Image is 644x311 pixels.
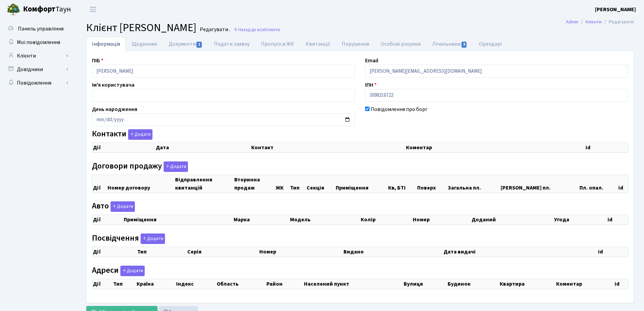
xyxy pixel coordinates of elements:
a: Панель управління [3,22,71,36]
label: Ім'я користувача [92,81,135,89]
th: Серія [187,247,259,257]
th: Номер [412,215,471,225]
th: Тип [137,247,187,257]
a: Клієнти [586,18,602,25]
th: Дії [92,143,156,153]
a: Порушення [336,37,375,51]
a: Квитанції [300,37,336,51]
th: Загальна пл. [447,175,500,193]
th: id [607,215,628,225]
th: Відправлення квитанцій [174,175,234,193]
a: Особові рахунки [375,37,426,51]
th: Секція [306,175,335,193]
span: Таун [23,4,71,15]
span: Панель управління [18,25,64,32]
th: Коментар [555,279,614,289]
button: Авто [111,201,135,212]
a: Лічильники [426,37,473,51]
th: Дії [92,247,137,257]
label: Email [365,57,378,65]
th: Приміщення [123,215,233,225]
th: Вторинна продаж [234,175,275,193]
th: Коментар [405,143,585,153]
th: Колір [360,215,412,225]
th: Дата видачі [443,247,597,257]
span: Мої повідомлення [17,39,60,46]
label: Посвідчення [92,234,165,244]
th: id [585,143,628,153]
button: Адреси [120,266,145,276]
th: ЖК [275,175,289,193]
button: Посвідчення [141,234,165,244]
a: Admin [566,18,578,25]
th: id [614,279,628,289]
a: Інформація [86,37,126,51]
th: Угода [553,215,607,225]
button: Переключити навігацію [85,4,101,15]
button: Контакти [128,129,152,140]
th: Квартира [499,279,555,289]
th: Район [266,279,303,289]
a: Повідомлення [3,76,71,90]
a: Додати [139,232,165,244]
a: Додати [109,200,135,212]
a: Довідники [3,63,71,76]
label: Адреси [92,266,145,276]
th: Дії [92,279,113,289]
label: Авто [92,201,135,212]
th: Контакт [251,143,405,153]
label: ПІБ [92,57,103,65]
th: Тип [289,175,306,193]
a: Додати [119,264,145,276]
th: Марка [233,215,289,225]
th: id [597,247,628,257]
span: Клієнти [265,26,280,33]
span: 3 [461,42,467,48]
th: Тип [113,279,136,289]
th: Населений пункт [303,279,403,289]
th: Доданий [471,215,553,225]
a: Назад до всіхКлієнти [234,26,280,33]
a: Додати [126,128,152,140]
a: Пропуск в ЖК [255,37,300,51]
th: id [618,175,628,193]
a: [PERSON_NAME] [595,5,636,14]
th: Вулиця [403,279,447,289]
th: Номер договору [107,175,174,193]
span: Клієнт [PERSON_NAME] [86,20,196,36]
a: Додати [162,160,188,172]
button: Договори продажу [164,161,188,172]
a: Мої повідомлення [3,36,71,49]
a: Орендарі [473,37,507,51]
th: Дії [92,215,123,225]
label: ІПН [365,81,377,89]
label: Контакти [92,129,152,140]
th: Пл. опал. [579,175,618,193]
th: Дата [155,143,251,153]
th: Дії [92,175,107,193]
small: Редагувати . [198,26,230,33]
span: 1 [196,42,202,48]
a: Щоденник [126,37,163,51]
th: Приміщення [335,175,387,193]
label: День народження [92,105,137,113]
th: Видано [343,247,443,257]
th: Модель [289,215,360,225]
th: Країна [136,279,175,289]
img: logo.png [7,3,20,16]
th: Номер [259,247,343,257]
th: Індекс [175,279,216,289]
th: Будинок [447,279,499,289]
a: Подати заявку [208,37,255,51]
a: Клієнти [3,49,71,63]
b: Комфорт [23,4,55,15]
th: Область [216,279,266,289]
a: Документи [163,37,208,51]
th: Поверх [416,175,447,193]
th: [PERSON_NAME] пл. [500,175,579,193]
nav: breadcrumb [556,15,644,29]
li: Редагувати [602,18,634,26]
label: Договори продажу [92,161,188,172]
th: Кв, БТІ [387,175,416,193]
